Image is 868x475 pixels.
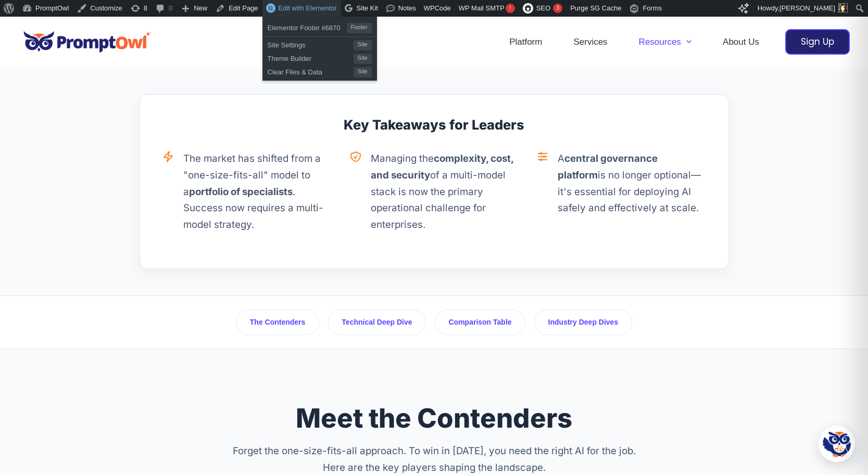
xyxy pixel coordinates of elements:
[506,4,515,13] span: !
[681,24,691,60] span: Menu Toggle
[558,24,623,60] a: Services
[354,54,372,64] span: Site
[189,186,293,198] strong: portfolio of specialists
[268,37,354,50] span: Site Settings
[558,150,706,216] p: A is no longer optional—it's essential for deploying AI safely and effectively at scale.
[236,310,319,336] a: The Contenders
[823,430,851,458] img: Hootie - PromptOwl AI Assistant
[328,310,426,336] a: Technical Deep Dive
[226,402,643,434] h2: Meet the Contenders
[262,20,377,33] a: Elementor Footer #6870Footer
[558,152,658,181] strong: central governance platform
[18,24,156,60] img: promptowl.ai logo
[536,4,550,12] span: SEO
[553,4,562,13] div: 3
[623,24,707,60] a: ResourcesMenu Toggle
[354,40,372,50] span: Site
[534,310,632,336] a: Industry Deep Dives
[262,50,377,64] a: Theme BuilderSite
[707,24,775,60] a: About Us
[268,50,354,64] span: Theme Builder
[494,24,558,60] a: Platform
[785,29,850,55] a: Sign Up
[435,310,525,336] a: Comparison Table
[357,4,378,12] span: Site Kit
[371,152,513,181] strong: complexity, cost, and security
[279,4,337,12] span: Edit with Elementor
[354,67,372,78] span: Site
[262,37,377,50] a: Site SettingsSite
[371,150,519,233] p: Managing the of a multi-model stack is now the primary operational challenge for enterprises.
[183,150,332,233] p: The market has shifted from a "one-size-fits-all" model to a . Success now requires a multi-model...
[162,117,706,133] h3: Key Takeaways for Leaders
[494,24,775,60] nav: Site Navigation: Header
[779,4,835,12] span: [PERSON_NAME]
[347,23,372,33] span: Footer
[268,64,354,78] span: Clear Files & Data
[268,20,347,33] span: Elementor Footer #6870
[262,64,377,78] a: Clear Files & DataSite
